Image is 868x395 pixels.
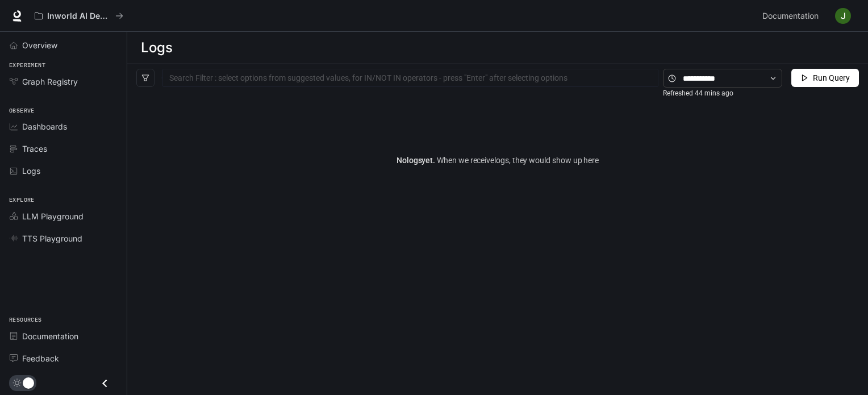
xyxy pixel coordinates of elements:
[5,348,122,368] a: Feedback
[23,376,34,389] span: Dark mode toggle
[435,156,599,165] span: When we receive logs , they would show up here
[22,232,82,244] span: TTS Playground
[30,5,128,27] button: All workspaces
[141,74,149,82] span: filter
[141,36,172,59] h1: Logs
[22,210,84,222] span: LLM Playground
[5,326,122,346] a: Documentation
[663,88,733,99] article: Refreshed 44 mins ago
[22,39,57,51] span: Overview
[5,117,122,136] a: Dashboards
[791,69,859,87] button: Run Query
[5,72,122,92] a: Graph Registry
[22,330,78,342] span: Documentation
[22,165,40,177] span: Logs
[758,5,827,27] a: Documentation
[136,69,155,87] button: filter
[835,8,851,24] img: User avatar
[762,9,819,23] span: Documentation
[22,120,67,132] span: Dashboards
[813,72,850,84] span: Run Query
[832,5,854,27] button: User avatar
[5,161,122,181] a: Logs
[47,11,111,21] p: Inworld AI Demos
[5,139,122,159] a: Traces
[397,154,599,167] article: No logs yet.
[5,206,122,226] a: LLM Playground
[22,352,59,364] span: Feedback
[5,35,122,55] a: Overview
[22,143,47,155] span: Traces
[92,372,118,395] button: Close drawer
[22,76,78,88] span: Graph Registry
[5,228,122,248] a: TTS Playground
